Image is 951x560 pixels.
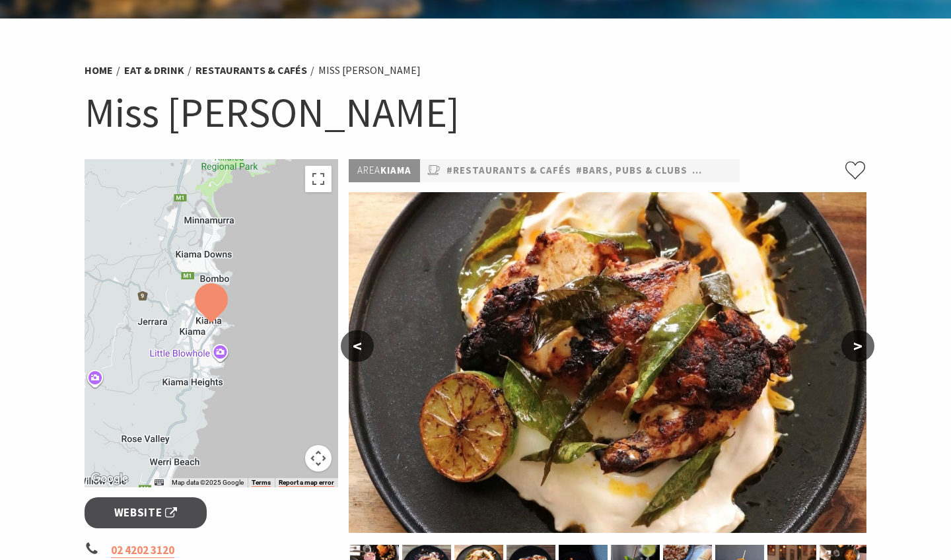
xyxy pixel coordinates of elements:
[576,162,687,179] a: #Bars, Pubs & Clubs
[279,479,334,487] a: Report a map error
[357,164,380,176] span: Area
[841,330,874,362] button: >
[85,63,113,77] a: Home
[114,504,178,522] span: Website
[88,470,131,487] img: Google
[172,479,244,486] span: Map data ©2025 Google
[85,86,866,139] h1: Miss [PERSON_NAME]
[124,63,184,77] a: Eat & Drink
[341,330,374,362] button: <
[305,445,332,472] button: Map camera controls
[195,63,307,77] a: Restaurants & Cafés
[155,478,164,487] button: Keyboard shortcuts
[252,479,271,487] a: Terms (opens in new tab)
[446,162,571,179] a: #Restaurants & Cafés
[88,470,131,487] a: Click to see this area on Google Maps
[85,497,207,528] a: Website
[305,166,332,192] button: Toggle fullscreen view
[111,543,174,558] a: 02 4202 3120
[318,62,421,79] li: Miss [PERSON_NAME]
[349,159,420,182] p: Kiama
